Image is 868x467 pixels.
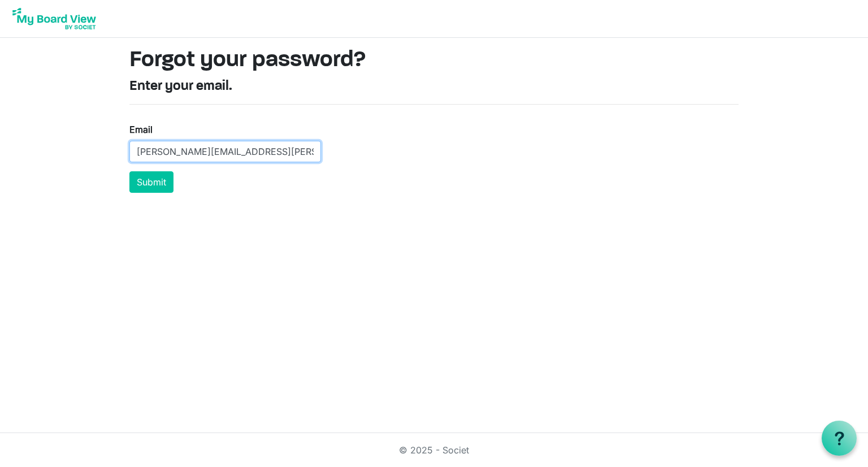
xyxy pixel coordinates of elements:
h1: Forgot your password? [129,47,739,74]
button: Submit [129,171,173,193]
a: © 2025 - Societ [399,444,469,456]
img: My Board View Logo [9,5,99,33]
label: Email [129,123,153,136]
h4: Enter your email. [129,79,739,95]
